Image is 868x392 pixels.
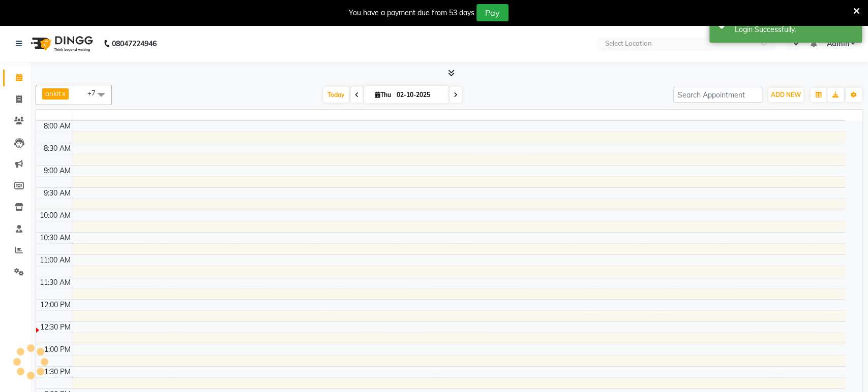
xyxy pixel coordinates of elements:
[38,255,73,266] div: 11:00 AM
[61,89,66,97] a: x
[826,39,849,49] span: Admin
[771,91,801,99] span: ADD NEW
[42,367,73,377] div: 1:30 PM
[26,29,96,58] img: logo
[605,39,651,49] div: Select Location
[87,89,103,97] span: +7
[768,88,803,102] button: ADD NEW
[42,143,73,154] div: 8:30 AM
[42,188,73,199] div: 9:30 AM
[38,210,73,221] div: 10:00 AM
[38,300,73,310] div: 12:00 PM
[45,89,61,97] span: ankit
[372,91,394,99] span: Thu
[394,87,444,103] input: 2025-10-02
[476,4,508,21] button: Pay
[42,166,73,176] div: 9:00 AM
[38,322,73,333] div: 12:30 PM
[673,87,762,103] input: Search Appointment
[42,344,73,355] div: 1:00 PM
[38,233,73,243] div: 10:30 AM
[323,87,349,103] span: Today
[42,121,73,132] div: 8:00 AM
[38,277,73,288] div: 11:30 AM
[349,8,474,18] div: You have a payment due from 53 days
[112,29,157,58] b: 08047224946
[735,24,854,35] div: Login Successfully.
